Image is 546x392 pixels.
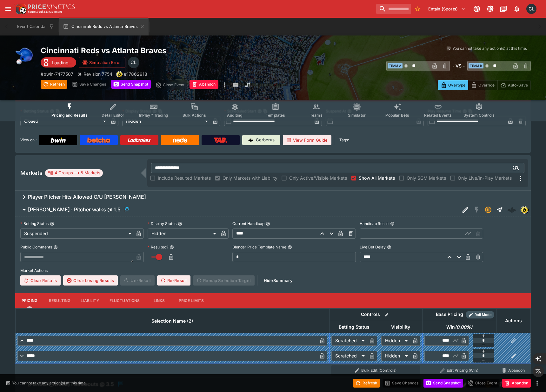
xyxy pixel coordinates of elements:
span: Visibility [384,323,417,331]
button: Pricing [15,293,44,308]
p: Loading... [52,59,72,66]
button: Current Handicap [266,222,270,226]
span: Detail Editor [102,113,124,118]
button: Links [145,293,174,308]
img: Sportsbook Management [28,10,62,13]
button: Price Limits [174,293,209,308]
button: Display Status [178,222,182,226]
button: Re-Result [157,275,190,286]
span: Win(0.00%) [439,323,479,331]
button: Live Bet Delay [387,245,391,249]
img: bwin [521,206,528,213]
button: Abandon [498,365,529,376]
button: Toggle light/dark mode [484,3,496,15]
div: 4 Groups 5 Markets [48,169,100,177]
button: Straight [494,204,505,215]
button: Clear Losing Results [63,275,118,286]
span: Team B [469,63,483,68]
button: Fluctuations [104,293,145,308]
div: Base Pricing [433,311,466,318]
a: Cerberus [242,135,280,145]
button: Edit Pricing (Win) [424,365,494,376]
button: Resulted? [170,245,174,249]
span: Templates [266,113,285,118]
span: Mark an event as closed and abandoned. [502,379,531,386]
h6: - VS - [452,62,465,69]
span: Include Resulted Markets [158,175,211,181]
p: You cannot take any action(s) at this time. [12,380,87,386]
p: Public Comments [20,244,52,250]
button: Bulk Edit (Controls) [331,365,420,376]
div: Start From [438,80,531,90]
button: Send Snapshot [423,379,463,388]
img: Betcha [87,138,110,143]
button: Notifications [511,3,523,15]
p: Display Status [148,221,176,226]
div: Hidden [148,228,218,239]
span: Team A [388,63,403,68]
p: You cannot take any action(s) at this time. [452,46,527,51]
button: open drawer [3,3,14,15]
button: Suspended [483,204,494,215]
div: Hidden [381,336,410,346]
div: Event type filters [46,99,500,121]
p: Auto-Save [508,82,528,88]
button: Auto-Save [497,80,531,90]
p: Overtype [448,82,465,88]
h6: Player Pitcher Hits Allowed O/U [PERSON_NAME] [28,194,146,200]
div: Hidden [381,351,410,361]
button: Connected to PK [471,3,483,15]
svg: More [517,175,524,182]
button: Refresh [41,80,67,89]
p: Copy To Clipboard [41,71,73,77]
button: Handicap Result [390,222,395,226]
img: PriceKinetics Logo [14,3,27,15]
th: Controls [329,308,422,321]
button: Public Comments [53,245,58,249]
span: Pricing and Results [51,113,88,118]
img: baseball.png [15,46,36,66]
img: bwin.png [117,71,122,77]
span: Teams [310,113,323,118]
button: Clear Results [20,275,61,286]
p: Copy To Clipboard [124,71,147,77]
img: PriceKinetics [28,4,75,9]
label: Market Actions [20,266,526,275]
span: Un-Result [120,275,154,286]
span: Only Active/Visible Markets [289,175,347,181]
span: Show All Markets [359,175,395,181]
span: InPlay™ Trading [139,113,168,118]
button: Blender Price Template Name [288,245,292,249]
button: No Bookmarks [412,4,423,14]
button: Edit Detail [460,204,471,215]
button: more [533,379,541,387]
span: Related Events [424,113,452,118]
button: Bulk edit [383,311,391,319]
button: Abandon [190,80,218,89]
button: Select Tenant [424,4,469,14]
button: Documentation [498,3,509,15]
span: Bulk Actions [183,113,206,118]
button: Betting Status [50,222,54,226]
img: Ladbrokes [128,138,151,143]
p: Blender Price Template Name [232,244,286,250]
input: search [376,4,411,14]
p: Live Bet Delay [360,244,386,250]
button: more [221,80,229,90]
button: Event Calendar [13,18,58,35]
span: Only Live/In-Play Markets [458,175,512,181]
button: Send Snapshot [111,80,151,89]
button: Overtype [438,80,468,90]
span: Only Markets with Liability [223,175,277,181]
div: bwin [116,71,123,77]
span: Popular Bets [385,113,409,118]
button: View Form Guide [283,135,331,145]
div: Suspended [20,228,134,239]
p: Betting Status [20,221,49,226]
img: Bwin [50,138,66,143]
button: Chad Liu [524,2,538,16]
div: Show/hide Price Roll mode configuration. [466,311,494,318]
p: Cerberus [256,137,275,143]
